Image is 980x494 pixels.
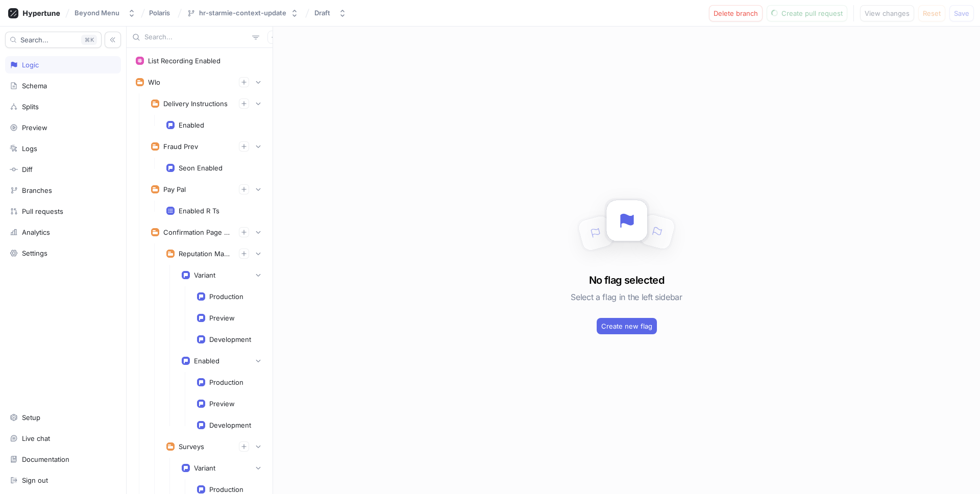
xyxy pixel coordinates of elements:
[22,207,63,215] div: Pull requests
[714,10,758,16] span: Delete branch
[209,400,235,408] div: Preview
[22,144,37,153] div: Logs
[144,32,248,42] input: Search...
[709,5,763,21] button: Delete branch
[149,9,170,16] span: Polaris
[194,271,215,279] div: Variant
[75,9,119,17] div: Beyond Menu
[209,292,243,301] div: Production
[81,35,97,45] div: K
[163,228,231,236] div: Confirmation Page Experiments
[22,123,47,132] div: Preview
[597,318,657,334] button: Create new flag
[571,288,682,306] h5: Select a flag in the left sidebar
[22,186,52,194] div: Branches
[949,5,974,21] button: Save
[199,9,286,17] div: hr-starmie-context-update
[22,82,47,90] div: Schema
[148,78,160,86] div: Wlo
[209,314,235,322] div: Preview
[314,9,330,17] div: Draft
[767,5,847,21] button: Create pull request
[209,335,251,343] div: Development
[923,10,941,16] span: Reset
[179,207,219,215] div: Enabled R Ts
[601,323,652,329] span: Create new flag
[781,10,843,16] span: Create pull request
[22,455,69,463] div: Documentation
[209,378,243,386] div: Production
[179,164,223,172] div: Seon Enabled
[954,10,969,16] span: Save
[22,165,33,174] div: Diff
[179,250,231,258] div: Reputation Management
[5,32,102,48] button: Search...K
[918,5,945,21] button: Reset
[70,5,140,21] button: Beyond Menu
[194,464,215,472] div: Variant
[163,142,198,151] div: Fraud Prev
[148,57,220,65] div: List Recording Enabled
[310,5,351,21] button: Draft
[179,442,204,451] div: Surveys
[22,228,50,236] div: Analytics
[183,5,303,21] button: hr-starmie-context-update
[22,103,39,111] div: Splits
[22,61,39,69] div: Logic
[179,121,204,129] div: Enabled
[163,100,228,108] div: Delivery Instructions
[860,5,914,21] button: View changes
[163,185,186,193] div: Pay Pal
[22,434,50,442] div: Live chat
[209,485,243,493] div: Production
[209,421,251,429] div: Development
[194,357,219,365] div: Enabled
[5,451,121,468] a: Documentation
[22,413,40,422] div: Setup
[20,37,48,43] span: Search...
[865,10,910,16] span: View changes
[22,249,47,257] div: Settings
[22,476,48,484] div: Sign out
[589,273,664,288] h3: No flag selected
